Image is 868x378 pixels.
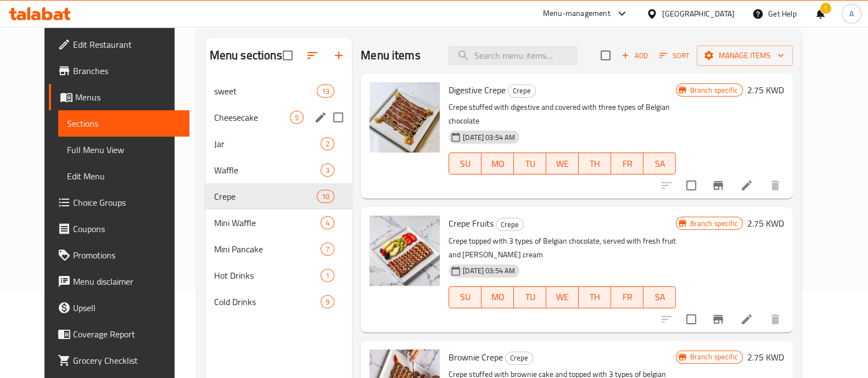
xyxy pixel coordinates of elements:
button: TU [514,286,546,308]
span: Crepe [496,218,523,231]
span: Coupons [73,222,181,235]
button: SA [643,153,676,174]
span: Crepe [214,190,317,203]
div: Hot Drinks1 [205,262,352,289]
span: Mini Pancake [214,242,321,256]
button: TU [514,153,546,174]
span: 2 [321,139,334,149]
span: Select to update [680,308,703,331]
button: edit [312,109,329,126]
button: TH [579,286,611,308]
span: Manage items [705,49,784,63]
span: Crepe [508,84,535,97]
div: Crepe [508,84,536,98]
span: Menu disclaimer [73,275,181,288]
button: Branch-specific-item [705,306,731,332]
div: Waffle3 [205,157,352,183]
span: Crepe [506,352,533,364]
a: Grocery Checklist [49,347,189,374]
a: Promotions [49,242,189,268]
div: Menu-management [543,7,611,20]
div: Crepe [505,352,533,365]
a: Edit menu item [740,313,753,326]
div: items [317,190,334,203]
div: items [290,111,304,124]
span: TH [583,156,607,172]
div: items [321,269,334,282]
span: Digestive Crepe [449,82,506,98]
span: Sort [659,49,690,62]
span: 3 [321,165,334,176]
button: WE [546,286,579,308]
div: Cold Drinks9 [205,289,352,315]
span: TH [583,289,607,305]
a: Full Menu View [58,137,189,163]
a: Branches [49,58,189,84]
div: Mini Waffle4 [205,210,352,236]
button: TH [579,153,611,174]
h2: Menu items [361,47,421,64]
span: Add item [617,47,652,64]
div: items [321,295,334,308]
div: Cheesecake5edit [205,104,352,131]
button: Sort [657,47,692,64]
span: Branch specific [685,218,742,229]
span: FR [615,289,639,305]
button: SU [449,153,481,174]
a: Upsell [49,295,189,321]
button: delete [762,172,788,199]
span: Edit Restaurant [73,38,181,51]
div: sweet13 [205,78,352,104]
span: 7 [321,244,334,255]
span: Sort sections [299,42,326,69]
button: SU [449,286,481,308]
span: A [849,8,854,20]
span: sweet [214,84,317,98]
button: Manage items [697,46,793,66]
span: Crepe Fruits [449,215,494,232]
a: Edit Menu [58,163,189,189]
span: TU [518,156,542,172]
span: Hot Drinks [214,269,321,282]
span: Branches [73,64,181,77]
div: Crepe10 [205,183,352,210]
button: MO [481,153,514,174]
span: SU [453,156,477,172]
div: Crepe [496,218,524,231]
button: delete [762,306,788,332]
a: Edit Restaurant [49,31,189,58]
span: Grocery Checklist [73,354,181,367]
span: Sections [67,117,181,130]
input: search [448,46,578,65]
span: Choice Groups [73,196,181,209]
a: Coverage Report [49,321,189,347]
span: Select to update [680,174,703,197]
span: SA [648,289,671,305]
img: Crepe Fruits [369,216,440,286]
span: [DATE] 03:54 AM [458,266,519,276]
span: Menus [75,91,181,104]
div: items [321,137,334,150]
span: 13 [317,86,334,97]
button: Add section [326,42,352,69]
button: FR [611,286,643,308]
span: MO [486,289,509,305]
span: Cold Drinks [214,295,321,308]
div: items [317,84,334,98]
div: [GEOGRAPHIC_DATA] [662,8,735,20]
span: Cheesecake [214,111,290,124]
span: Brownie Crepe [449,349,503,365]
span: 10 [317,191,334,202]
span: WE [551,156,574,172]
button: FR [611,153,643,174]
span: Waffle [214,163,321,177]
button: WE [546,153,579,174]
span: SA [648,156,671,172]
a: Coupons [49,216,189,242]
a: Menu disclaimer [49,268,189,295]
span: Full Menu View [67,143,181,156]
div: items [321,163,334,177]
